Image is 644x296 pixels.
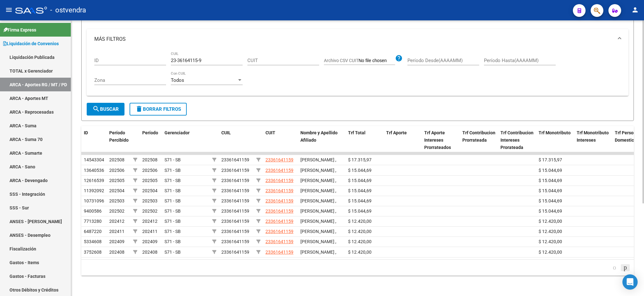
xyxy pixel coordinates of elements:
[348,250,372,255] span: $ 12.420,00
[631,6,639,14] mat-icon: person
[164,168,181,173] span: S71 - SB
[92,105,100,113] mat-icon: search
[164,157,181,162] span: S71 - SB
[300,130,338,143] span: Nombre y Apellido Afiliado
[164,198,181,203] span: S71 - SB
[3,40,59,47] span: Liquidación de Convenios
[109,130,129,143] span: Período Percibido
[164,178,181,183] span: S71 - SB
[539,188,562,193] span: $ 15.044,69
[109,219,124,224] span: 202412
[221,197,249,205] div: 23361641159
[265,208,293,214] span: 23361641159
[164,250,181,255] span: S71 - SB
[348,178,372,183] span: $ 15.044,69
[94,36,613,43] mat-panel-title: MÁS FILTROS
[300,168,336,173] span: [PERSON_NAME] ,
[221,130,231,135] span: CUIL
[81,126,107,154] datatable-header-cell: ID
[498,126,536,154] datatable-header-cell: Trf Contribucion Intereses Prorateada
[142,198,158,203] span: 202503
[142,188,158,193] span: 202504
[539,198,562,203] span: $ 15.044,69
[300,239,336,244] span: [PERSON_NAME] ,
[109,229,124,234] span: 202411
[171,77,184,83] span: Todos
[539,178,562,183] span: $ 15.044,69
[142,239,158,244] span: 202409
[221,218,249,225] div: 23361641159
[539,250,562,255] span: $ 12.420,00
[348,130,366,135] span: Trf Total
[109,239,124,244] span: 202409
[265,219,293,224] span: 23361641159
[221,228,249,235] div: 23361641159
[348,229,372,234] span: $ 12.420,00
[348,219,372,224] span: $ 12.420,00
[348,198,372,203] span: $ 15.044,69
[265,130,275,135] span: CUIT
[265,229,293,234] span: 23361641159
[84,178,104,183] span: 12616539
[395,54,403,62] mat-icon: help
[539,229,562,234] span: $ 12.420,00
[539,157,562,162] span: $ 17.315,97
[164,229,181,234] span: S71 - SB
[300,219,336,224] span: [PERSON_NAME] ,
[140,126,162,154] datatable-header-cell: Período
[221,187,249,194] div: 23361641159
[84,219,102,224] span: 7713280
[221,238,249,245] div: 23361641159
[84,198,104,203] span: 10731096
[348,188,372,193] span: $ 15.044,69
[300,188,336,193] span: [PERSON_NAME] ,
[109,198,124,203] span: 202503
[164,130,190,135] span: Gerenciador
[87,49,628,96] div: MÁS FILTROS
[109,188,124,193] span: 202504
[265,178,293,183] span: 23361641159
[500,130,533,150] span: Trf Contribucion Intereses Prorateada
[610,264,619,271] a: go to previous page
[87,103,124,116] button: Buscar
[536,126,574,154] datatable-header-cell: Trf Monotributo
[87,29,628,49] mat-expansion-panel-header: MÁS FILTROS
[84,250,102,255] span: 3752608
[348,208,372,214] span: $ 15.044,69
[265,157,293,162] span: 23361641159
[348,168,372,173] span: $ 15.044,69
[142,250,158,255] span: 202408
[130,103,187,116] button: Borrar Filtros
[164,219,181,224] span: S71 - SB
[142,219,158,224] span: 202412
[142,157,158,162] span: 202508
[615,130,640,143] span: Trf Personal Domestico
[164,208,181,214] span: S71 - SB
[221,177,249,184] div: 23361641159
[348,157,372,162] span: $ 17.315,97
[109,250,124,255] span: 202408
[135,105,143,113] mat-icon: delete
[300,250,336,255] span: [PERSON_NAME] ,
[577,130,609,143] span: Trf Monotributo Intereses
[84,130,88,135] span: ID
[263,126,298,154] datatable-header-cell: CUIT
[539,130,571,135] span: Trf Monotributo
[539,219,562,224] span: $ 12.420,00
[221,208,249,215] div: 23361641159
[345,126,384,154] datatable-header-cell: Trf Total
[300,178,336,183] span: [PERSON_NAME] ,
[265,250,293,255] span: 23361641159
[142,178,158,183] span: 202505
[265,198,293,203] span: 23361641159
[84,239,102,244] span: 5334608
[574,126,612,154] datatable-header-cell: Trf Monotributo Intereses
[109,178,124,183] span: 202505
[384,126,422,154] datatable-header-cell: Trf Aporte
[135,106,181,112] span: Borrar Filtros
[142,208,158,214] span: 202502
[621,264,630,271] a: go to next page
[622,274,638,290] div: Open Intercom Messenger
[300,157,336,162] span: [PERSON_NAME] ,
[3,26,36,33] span: Firma Express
